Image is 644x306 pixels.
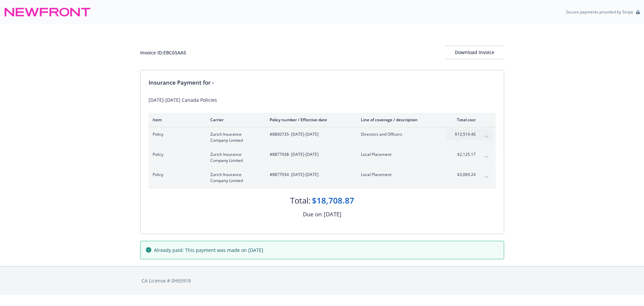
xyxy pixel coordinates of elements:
[140,49,186,56] div: Invoice ID: EBC65AA5
[361,172,440,178] span: Local Placement
[270,151,350,158] span: #8877938 - [DATE]-[DATE]
[361,131,440,137] span: Directors and Officers
[153,131,200,137] span: Policy
[149,127,496,147] div: PolicyZurich Insurance Company Limited#8860735- [DATE]-[DATE]Directors and Officers$13,514.46expa...
[270,117,350,123] div: Policy number / Effective date
[481,151,492,162] button: expand content
[210,172,259,184] span: Zurich Insurance Company Limited
[154,247,263,254] span: Already paid: This payment was made on [DATE]
[153,172,200,178] span: Policy
[445,46,504,59] div: Download Invoice
[149,168,496,188] div: PolicyZurich Insurance Company Limited#8877934- [DATE]-[DATE]Local Placement$3,069.24expand content
[481,172,492,182] button: expand content
[445,46,504,59] button: Download Invoice
[149,78,496,87] div: Insurance Payment for -
[210,131,259,143] span: Zurich Insurance Company Limited
[153,117,200,123] div: Item
[324,210,341,219] div: [DATE]
[312,195,354,206] div: $18,708.87
[210,151,259,164] span: Zurich Insurance Company Limited
[149,147,496,168] div: PolicyZurich Insurance Company Limited#8877938- [DATE]-[DATE]Local Placement$2,125.17expand content
[142,277,503,284] div: CA License # 0H55918
[361,151,440,158] span: Local Placement
[566,9,633,15] p: Secure payments provided by Stripe
[450,151,476,158] span: $2,125.17
[153,151,200,158] span: Policy
[270,131,350,137] span: #8860735 - [DATE]-[DATE]
[450,117,476,123] div: Total cost
[290,195,311,206] div: Total:
[481,131,492,142] button: expand content
[270,172,350,178] span: #8877934 - [DATE]-[DATE]
[303,210,322,219] div: Due on
[149,96,496,103] div: [DATE]-[DATE] Canada Policies
[361,117,440,123] div: Line of coverage / description
[210,117,259,123] div: Carrier
[450,172,476,178] span: $3,069.24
